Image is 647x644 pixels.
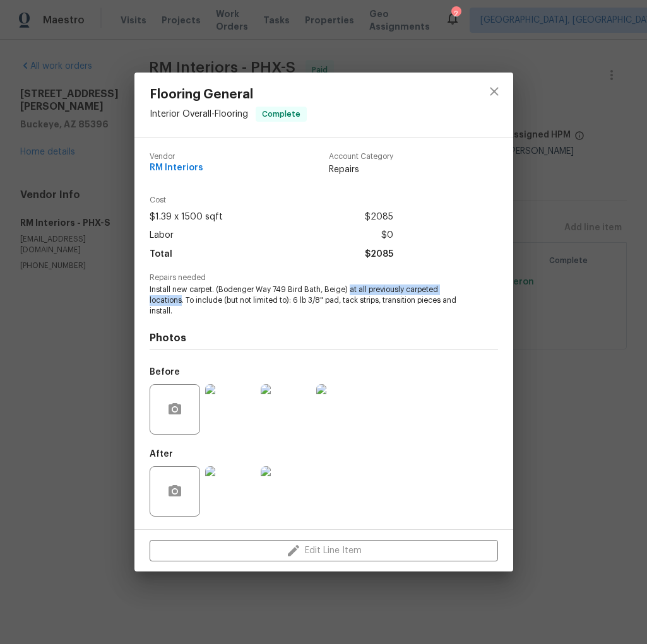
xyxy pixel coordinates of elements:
[150,88,307,102] span: Flooring General
[150,163,203,173] span: RM Interiors
[150,450,173,459] h5: After
[150,226,174,245] span: Labor
[329,163,393,176] span: Repairs
[150,208,223,226] span: $1.39 x 1500 sqft
[451,8,460,20] div: 2
[329,153,393,161] span: Account Category
[381,226,393,245] span: $0
[150,332,498,344] h4: Photos
[257,108,306,120] span: Complete
[150,368,180,377] h5: Before
[479,76,509,107] button: close
[150,110,248,119] span: Interior Overall - Flooring
[150,196,393,204] span: Cost
[365,208,393,226] span: $2085
[365,245,393,264] span: $2085
[150,245,172,264] span: Total
[150,274,498,282] span: Repairs needed
[150,284,463,316] span: Install new carpet. (Bodenger Way 749 Bird Bath, Beige) at all previously carpeted locations. To ...
[150,153,203,161] span: Vendor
